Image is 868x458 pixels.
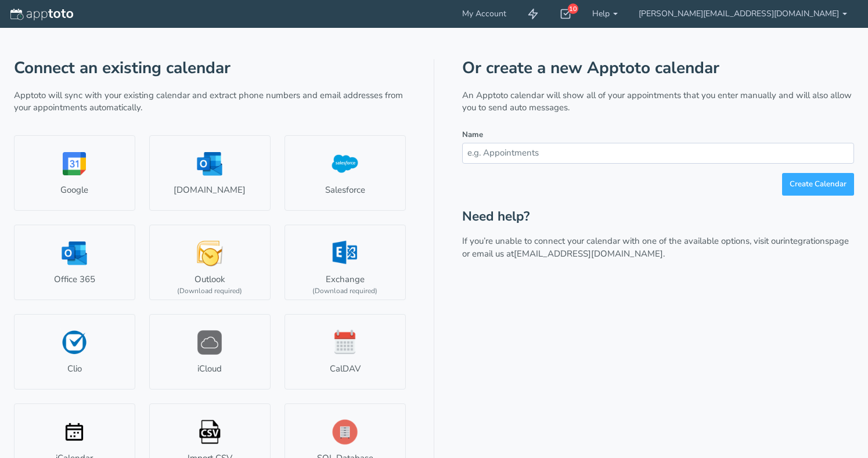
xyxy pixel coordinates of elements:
div: (Download required) [312,286,377,296]
a: Google [14,135,135,211]
a: [DOMAIN_NAME] [149,135,271,211]
label: Name [462,129,483,140]
p: An Apptoto calendar will show all of your appointments that you enter manually and will also allo... [462,89,854,114]
a: Office 365 [14,225,135,300]
a: Salesforce [284,135,406,211]
button: Create Calendar [782,173,854,196]
a: Exchange [284,225,406,300]
h1: Connect an existing calendar [14,59,406,77]
a: Clio [14,314,135,390]
a: Outlook [149,225,271,300]
h2: Need help? [462,210,854,224]
p: If you’re unable to connect your calendar with one of the available options, visit our page or em... [462,235,854,260]
a: CalDAV [284,314,406,390]
div: (Download required) [177,286,242,296]
input: e.g. Appointments [462,143,854,163]
p: Apptoto will sync with your existing calendar and extract phone numbers and email addresses from ... [14,89,406,114]
h1: Or create a new Apptoto calendar [462,59,854,77]
img: logo-apptoto--white.svg [10,9,73,20]
div: 10 [568,3,578,14]
a: iCloud [149,314,271,390]
a: integrations [783,235,829,247]
a: [EMAIL_ADDRESS][DOMAIN_NAME]. [514,248,665,259]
